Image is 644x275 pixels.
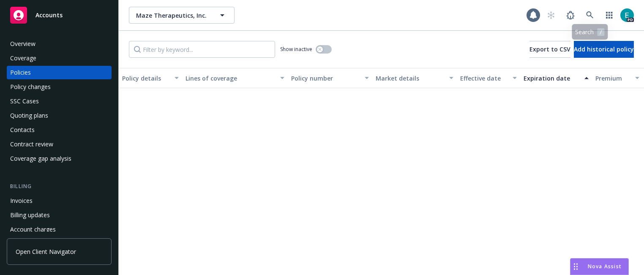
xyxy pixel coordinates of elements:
[7,137,112,151] a: Contract review
[7,208,112,222] a: Billing updates
[7,94,112,108] a: SSC Cases
[7,182,112,191] div: Billing
[588,263,622,270] span: Nova Assist
[10,66,31,79] div: Policies
[288,68,372,88] button: Policy number
[291,74,360,83] div: Policy number
[601,7,618,24] a: Switch app
[10,208,50,222] div: Billing updates
[574,45,634,53] span: Add historical policy
[524,74,579,83] div: Expiration date
[620,8,634,22] img: photo
[595,74,630,83] div: Premium
[16,247,76,256] span: Open Client Navigator
[7,37,112,51] a: Overview
[581,7,598,24] a: Search
[457,68,520,88] button: Effective date
[574,41,634,58] button: Add historical policy
[10,223,56,236] div: Account charges
[376,74,444,83] div: Market details
[119,68,182,88] button: Policy details
[7,152,112,165] a: Coverage gap analysis
[562,7,579,24] a: Report a Bug
[7,123,112,137] a: Contacts
[7,194,112,208] a: Invoices
[129,7,235,24] button: Maze Therapeutics, Inc.
[10,194,33,208] div: Invoices
[10,37,35,51] div: Overview
[10,94,39,108] div: SSC Cases
[570,259,581,275] div: Drag to move
[7,3,112,27] a: Accounts
[10,152,71,165] div: Coverage gap analysis
[122,74,169,83] div: Policy details
[7,109,112,122] a: Quoting plans
[10,123,35,137] div: Contacts
[592,68,643,88] button: Premium
[186,74,275,83] div: Lines of coverage
[543,7,559,24] a: Start snowing
[10,137,53,151] div: Contract review
[10,51,36,65] div: Coverage
[182,68,288,88] button: Lines of coverage
[7,223,112,236] a: Account charges
[460,74,508,83] div: Effective date
[7,80,112,94] a: Policy changes
[280,46,312,53] span: Show inactive
[129,41,275,58] input: Filter by keyword...
[529,41,570,58] button: Export to CSV
[7,51,112,65] a: Coverage
[10,80,51,94] div: Policy changes
[7,66,112,79] a: Policies
[570,258,629,275] button: Nova Assist
[372,68,457,88] button: Market details
[520,68,592,88] button: Expiration date
[529,45,570,53] span: Export to CSV
[136,11,209,20] span: Maze Therapeutics, Inc.
[35,12,63,19] span: Accounts
[10,109,48,122] div: Quoting plans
